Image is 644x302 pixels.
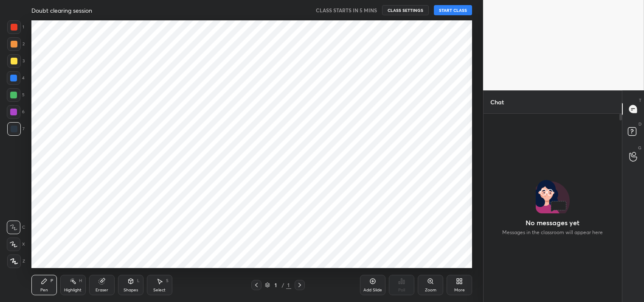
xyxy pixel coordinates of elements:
div: Shapes [124,288,138,292]
div: X [7,238,25,251]
div: 1 [286,281,291,289]
div: Add Slide [363,288,382,292]
p: T [639,97,641,103]
button: START CLASS [434,5,472,15]
div: Highlight [64,288,82,292]
p: Chat [484,91,511,113]
div: S [166,279,169,283]
div: L [137,279,140,283]
div: 2 [7,37,25,51]
h5: CLASS STARTS IN 5 MINS [316,6,377,14]
div: Eraser [96,288,108,292]
div: Zoom [425,288,436,292]
div: 1 [7,20,24,34]
div: / [282,282,284,288]
div: Pen [40,288,48,292]
div: 5 [7,88,25,102]
button: CLASS SETTINGS [382,5,429,15]
div: Select [153,288,166,292]
div: 1 [272,282,280,288]
div: More [454,288,465,292]
p: G [638,145,641,151]
div: C [7,221,25,234]
div: 3 [7,54,25,68]
div: H [79,279,82,283]
div: 6 [7,105,25,119]
div: 7 [7,122,25,136]
div: P [51,279,53,283]
div: Z [7,254,25,268]
div: 4 [7,71,25,85]
p: D [638,121,641,127]
h4: Doubt clearing session [31,6,92,14]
